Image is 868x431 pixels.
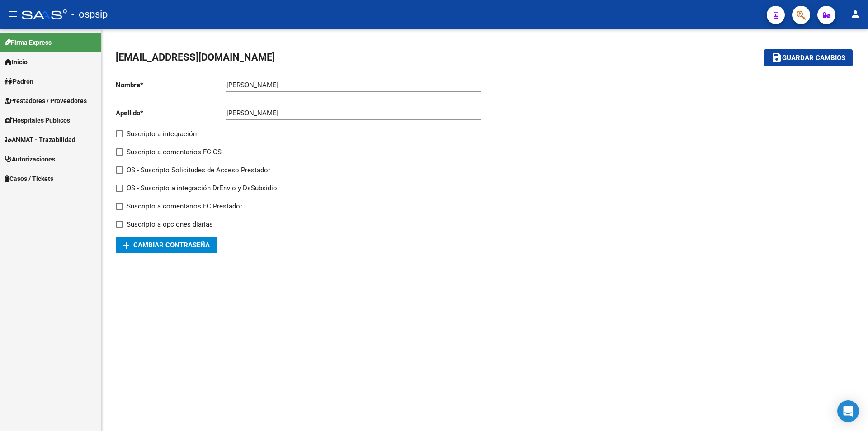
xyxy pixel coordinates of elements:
[7,9,18,19] mat-icon: menu
[5,76,33,86] span: Padrón
[116,52,275,63] span: [EMAIL_ADDRESS][DOMAIN_NAME]
[71,5,108,24] span: - ospsip
[5,115,70,125] span: Hospitales Públicos
[764,49,853,66] button: Guardar cambios
[5,154,55,164] span: Autorizaciones
[850,9,861,19] mat-icon: person
[127,165,270,175] span: OS - Suscripto Solicitudes de Acceso Prestador
[771,52,782,63] mat-icon: save
[116,108,226,118] p: Apellido
[782,54,845,62] span: Guardar cambios
[127,183,277,194] span: OS - Suscripto a integración DrEnvio y DsSubsidio
[5,174,53,184] span: Casos / Tickets
[127,201,242,212] span: Suscripto a comentarios FC Prestador
[127,128,197,139] span: Suscripto a integración
[127,147,222,157] span: Suscripto a comentarios FC OS
[116,237,217,253] button: Cambiar Contraseña
[837,400,859,422] div: Open Intercom Messenger
[5,135,75,145] span: ANMAT - Trazabilidad
[5,38,52,47] span: Firma Express
[121,240,132,251] mat-icon: add
[116,80,226,90] p: Nombre
[5,57,28,67] span: Inicio
[5,96,87,106] span: Prestadores / Proveedores
[127,219,213,230] span: Suscripto a opciones diarias
[123,241,210,249] span: Cambiar Contraseña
